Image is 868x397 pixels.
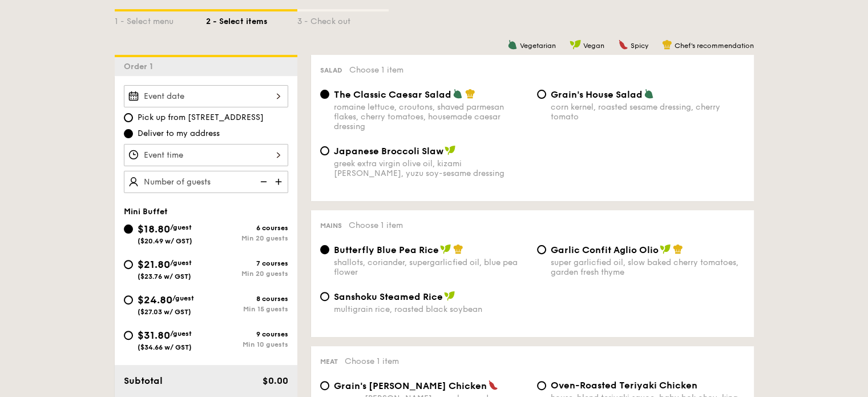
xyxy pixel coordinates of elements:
input: Number of guests [124,171,288,193]
span: $21.80 [138,258,170,271]
span: $31.80 [138,329,170,342]
div: shallots, coriander, supergarlicfied oil, blue pea flower [334,258,528,277]
input: $21.80/guest($23.76 w/ GST)7 coursesMin 20 guests [124,260,133,269]
div: Min 20 guests [206,234,288,242]
img: icon-chef-hat.a58ddaea.svg [673,244,683,254]
img: icon-vegan.f8ff3823.svg [660,244,671,254]
img: icon-spicy.37a8142b.svg [618,39,628,50]
span: /guest [170,259,192,267]
div: Min 15 guests [206,305,288,313]
span: Meat [320,358,338,366]
span: Spicy [631,42,648,50]
span: Butterfly Blue Pea Rice [334,244,439,255]
input: Oven-Roasted Teriyaki Chickenhouse-blend teriyaki sauce, baby bok choy, king oyster and shiitake ... [537,381,546,390]
div: multigrain rice, roasted black soybean [334,304,528,314]
img: icon-vegan.f8ff3823.svg [444,291,455,301]
span: Choose 1 item [349,65,403,75]
span: ($34.66 w/ GST) [138,343,192,351]
div: romaine lettuce, croutons, shaved parmesan flakes, cherry tomatoes, housemade caesar dressing [334,102,528,131]
div: corn kernel, roasted sesame dressing, cherry tomato [551,102,745,122]
img: icon-vegetarian.fe4039eb.svg [453,89,463,99]
span: Choose 1 item [345,356,399,366]
span: Mini Buffet [124,207,168,216]
input: $24.80/guest($27.03 w/ GST)8 coursesMin 15 guests [124,295,133,304]
input: Pick up from [STREET_ADDRESS] [124,113,133,122]
div: Min 10 guests [206,340,288,348]
span: The Classic Caesar Salad [334,89,451,100]
div: 7 courses [206,259,288,267]
span: Salad [320,66,342,74]
div: greek extra virgin olive oil, kizami [PERSON_NAME], yuzu soy-sesame dressing [334,159,528,178]
span: $18.80 [138,223,170,235]
span: Grain's House Salad [551,89,643,100]
span: Japanese Broccoli Slaw [334,146,443,157]
img: icon-vegetarian.fe4039eb.svg [507,39,518,50]
img: icon-chef-hat.a58ddaea.svg [453,244,463,254]
span: Oven-Roasted Teriyaki Chicken [551,380,697,391]
span: Grain's [PERSON_NAME] Chicken [334,380,487,391]
span: Vegetarian [520,42,556,50]
span: Vegan [583,42,604,50]
input: $31.80/guest($34.66 w/ GST)9 coursesMin 10 guests [124,331,133,340]
span: Sanshoku Steamed Rice [334,291,443,302]
span: ($23.76 w/ GST) [138,272,191,280]
img: icon-reduce.1d2dbef1.svg [254,171,271,193]
img: icon-chef-hat.a58ddaea.svg [662,39,672,50]
span: ($27.03 w/ GST) [138,308,191,316]
input: Grain's [PERSON_NAME] Chickennyonya [PERSON_NAME], masala powder, lemongrass [320,381,329,390]
img: icon-vegan.f8ff3823.svg [570,39,581,50]
input: Sanshoku Steamed Ricemultigrain rice, roasted black soybean [320,292,329,301]
div: Min 20 guests [206,270,288,278]
span: $24.80 [138,294,172,306]
div: 1 - Select menu [115,11,206,27]
input: Event date [124,85,288,107]
span: Deliver to my address [138,128,220,139]
span: /guest [170,330,192,338]
span: /guest [170,223,192,231]
span: Mains [320,222,342,230]
input: Event time [124,144,288,166]
span: Subtotal [124,375,163,386]
input: Grain's House Saladcorn kernel, roasted sesame dressing, cherry tomato [537,90,546,99]
img: icon-spicy.37a8142b.svg [488,380,498,390]
img: icon-vegan.f8ff3823.svg [440,244,451,254]
input: The Classic Caesar Saladromaine lettuce, croutons, shaved parmesan flakes, cherry tomatoes, house... [320,90,329,99]
input: $18.80/guest($20.49 w/ GST)6 coursesMin 20 guests [124,224,133,234]
div: 8 courses [206,295,288,303]
div: super garlicfied oil, slow baked cherry tomatoes, garden fresh thyme [551,258,745,277]
div: 6 courses [206,224,288,232]
div: 2 - Select items [206,11,297,27]
span: Choose 1 item [349,220,403,230]
span: Garlic Confit Aglio Olio [551,244,659,255]
input: Butterfly Blue Pea Riceshallots, coriander, supergarlicfied oil, blue pea flower [320,245,329,254]
img: icon-vegan.f8ff3823.svg [445,145,456,155]
span: /guest [172,294,194,302]
span: Order 1 [124,62,158,71]
img: icon-add.58712e84.svg [271,171,288,193]
span: ($20.49 w/ GST) [138,237,192,245]
span: Chef's recommendation [675,42,754,50]
input: Japanese Broccoli Slawgreek extra virgin olive oil, kizami [PERSON_NAME], yuzu soy-sesame dressing [320,146,329,155]
div: 9 courses [206,330,288,338]
input: Garlic Confit Aglio Oliosuper garlicfied oil, slow baked cherry tomatoes, garden fresh thyme [537,245,546,254]
img: icon-chef-hat.a58ddaea.svg [465,89,475,99]
span: $0.00 [262,375,288,386]
div: 3 - Check out [297,11,389,27]
img: icon-vegetarian.fe4039eb.svg [644,89,654,99]
span: Pick up from [STREET_ADDRESS] [138,112,264,123]
input: Deliver to my address [124,129,133,138]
